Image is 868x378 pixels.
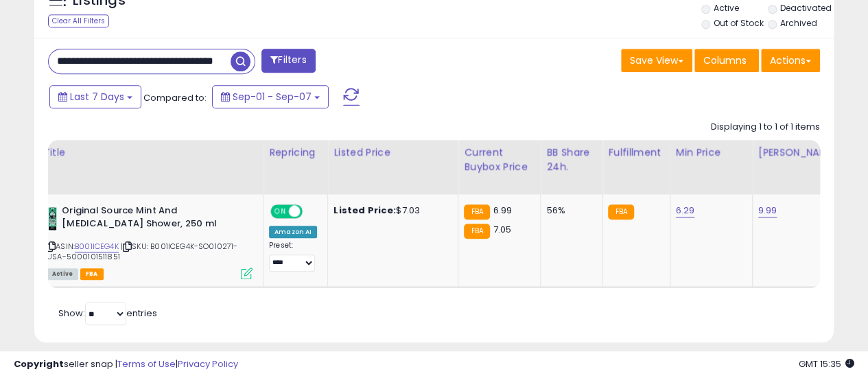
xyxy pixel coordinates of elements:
div: Min Price [676,145,747,160]
span: 6.99 [493,204,513,217]
b: Listed Price: [333,204,396,217]
button: Columns [694,49,759,72]
small: FBA [464,224,489,239]
span: ON [272,206,289,217]
span: OFF [301,206,322,217]
div: Clear All Filters [48,14,109,27]
label: Deactivated [780,2,832,14]
a: Privacy Policy [178,357,238,370]
span: FBA [80,268,104,280]
button: Actions [761,49,820,72]
div: Title [43,145,257,160]
div: BB Share 24h. [546,145,596,174]
span: Sep-01 - Sep-07 [233,90,312,104]
b: Original Source Mint And [MEDICAL_DATA] Shower, 250 ml [62,204,228,233]
span: 7.05 [493,223,512,236]
a: 9.99 [758,204,777,217]
span: Last 7 Days [70,90,124,104]
div: Displaying 1 to 1 of 1 items [711,121,820,134]
small: FBA [608,204,633,220]
button: Last 7 Days [49,85,141,108]
div: seller snap | | [14,358,238,371]
small: FBA [464,204,489,220]
div: Current Buybox Price [464,145,535,174]
span: Compared to: [143,91,207,104]
span: | SKU: B001ICEG4K-SO010271-USA-5000101511851 [47,241,238,261]
a: B001ICEG4K [75,241,119,252]
div: Fulfillment [608,145,664,160]
button: Filters [261,49,315,73]
a: 6.29 [676,204,695,217]
span: All listings currently available for purchase on Amazon [47,268,78,280]
button: Save View [621,49,692,72]
div: 56% [546,204,591,217]
img: 41XVOqdLysL._SL40_.jpg [47,204,58,232]
div: Preset: [269,241,317,272]
strong: Copyright [14,357,64,370]
span: 2025-09-15 15:35 GMT [799,357,854,370]
a: Terms of Use [117,357,176,370]
button: Sep-01 - Sep-07 [212,85,329,108]
label: Out of Stock [713,17,763,29]
div: [PERSON_NAME] [758,145,840,160]
label: Archived [780,17,817,29]
div: ASIN: [47,204,253,278]
div: Repricing [269,145,322,160]
div: $7.03 [333,204,447,217]
div: Listed Price [333,145,452,160]
label: Active [713,2,738,14]
div: Amazon AI [269,226,317,238]
span: Columns [703,54,747,67]
span: Show: entries [58,307,157,320]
